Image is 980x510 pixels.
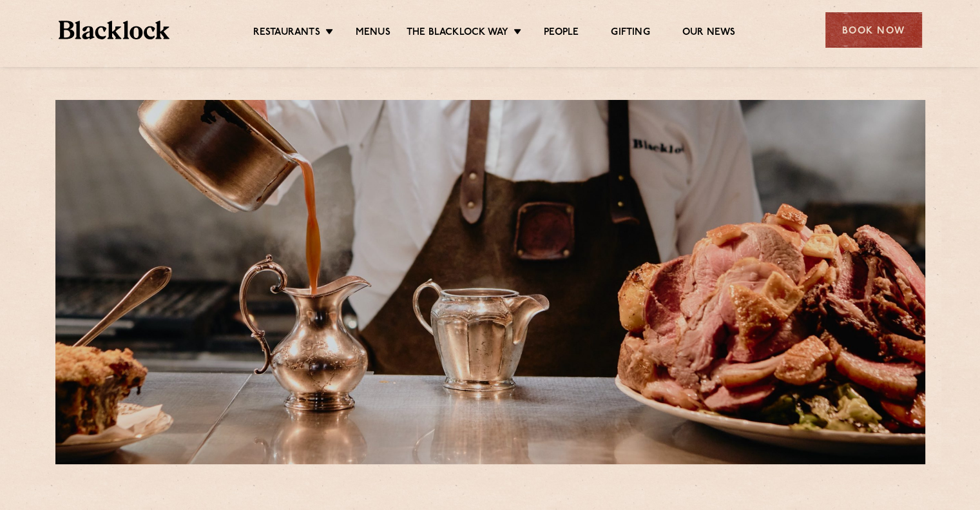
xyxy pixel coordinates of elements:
a: Menus [356,26,390,41]
a: The Blacklock Way [407,26,508,41]
a: Restaurants [253,26,320,41]
a: Gifting [611,26,649,41]
div: Book Now [825,12,922,48]
img: BL_Textured_Logo-footer-cropped.svg [59,21,170,39]
a: Our News [682,26,736,41]
a: People [544,26,579,41]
